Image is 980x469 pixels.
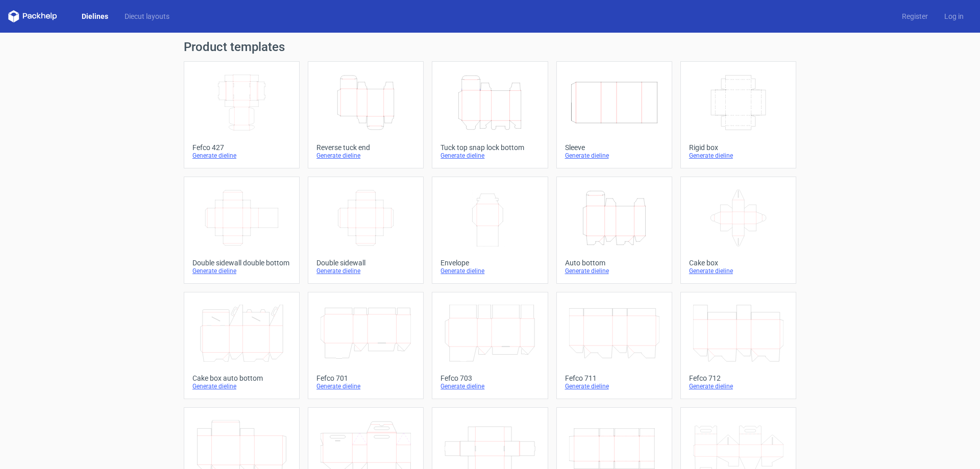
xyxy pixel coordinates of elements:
[440,259,539,267] div: Envelope
[680,177,796,284] a: Cake boxGenerate dieline
[192,143,291,152] div: Fefco 427
[192,382,291,390] div: Generate dieline
[556,61,672,168] a: SleeveGenerate dieline
[432,177,548,284] a: EnvelopeGenerate dieline
[432,61,548,168] a: Tuck top snap lock bottomGenerate dieline
[565,259,664,267] div: Auto bottom
[689,259,788,267] div: Cake box
[680,292,796,399] a: Fefco 712Generate dieline
[316,374,415,382] div: Fefco 701
[192,152,291,160] div: Generate dieline
[192,267,291,275] div: Generate dieline
[308,61,424,168] a: Reverse tuck endGenerate dieline
[184,61,300,168] a: Fefco 427Generate dieline
[192,374,291,382] div: Cake box auto bottom
[936,11,972,21] a: Log in
[565,267,664,275] div: Generate dieline
[116,11,178,21] a: Diecut layouts
[689,374,788,382] div: Fefco 712
[556,292,672,399] a: Fefco 711Generate dieline
[308,292,424,399] a: Fefco 701Generate dieline
[689,152,788,160] div: Generate dieline
[440,143,539,152] div: Tuck top snap lock bottom
[308,177,424,284] a: Double sidewallGenerate dieline
[440,152,539,160] div: Generate dieline
[440,382,539,390] div: Generate dieline
[689,267,788,275] div: Generate dieline
[440,374,539,382] div: Fefco 703
[192,259,291,267] div: Double sidewall double bottom
[432,292,548,399] a: Fefco 703Generate dieline
[565,152,664,160] div: Generate dieline
[689,143,788,152] div: Rigid box
[680,61,796,168] a: Rigid boxGenerate dieline
[316,382,415,390] div: Generate dieline
[316,259,415,267] div: Double sidewall
[184,177,300,284] a: Double sidewall double bottomGenerate dieline
[184,41,796,53] h1: Product templates
[565,382,664,390] div: Generate dieline
[316,267,415,275] div: Generate dieline
[894,11,936,21] a: Register
[73,11,116,21] a: Dielines
[565,374,664,382] div: Fefco 711
[316,143,415,152] div: Reverse tuck end
[316,152,415,160] div: Generate dieline
[184,292,300,399] a: Cake box auto bottomGenerate dieline
[565,143,664,152] div: Sleeve
[556,177,672,284] a: Auto bottomGenerate dieline
[689,382,788,390] div: Generate dieline
[440,267,539,275] div: Generate dieline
